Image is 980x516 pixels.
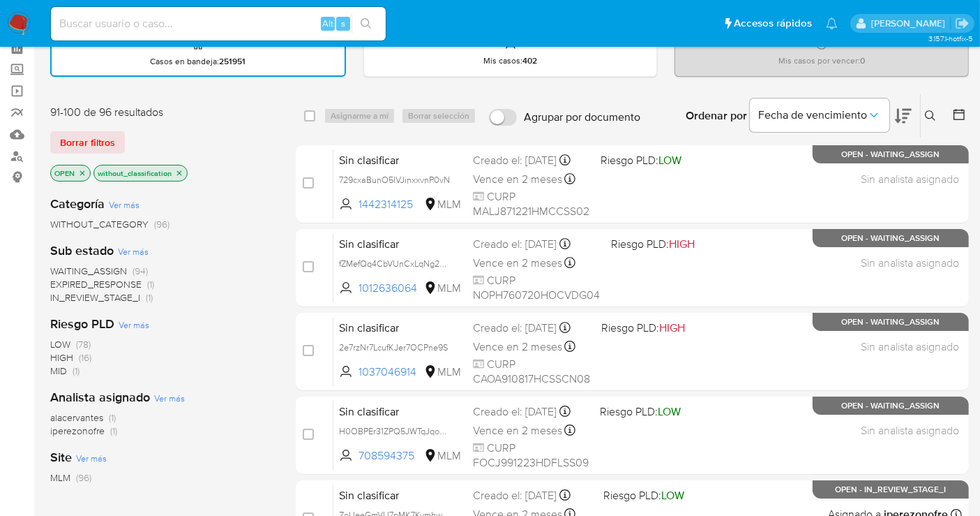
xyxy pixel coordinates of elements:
[352,14,380,34] button: search-icon
[955,16,970,31] a: Salir
[341,17,345,30] span: s
[928,33,973,44] span: 3.157.1-hotfix-5
[734,16,812,31] span: Accesos rápidos
[322,17,333,30] span: Alt
[51,15,386,33] input: Buscar usuario o caso...
[826,17,838,29] a: Notificaciones
[871,17,950,30] p: nancy.sanchezgarcia@mercadolibre.com.mx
